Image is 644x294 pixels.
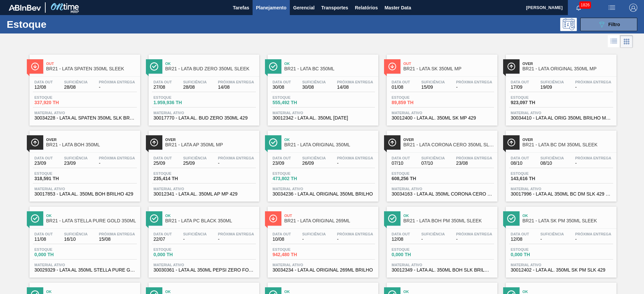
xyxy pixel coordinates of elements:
a: ÍconeOutBR21 - LATA SPATEN 350ML SLEEKData out12/08Suficiência28/08Próxima Entrega-Estoque337,920... [24,50,144,126]
div: Visão em Cards [620,35,633,48]
span: Material ativo [273,111,373,115]
span: Próxima Entrega [456,80,492,84]
span: Estoque [392,171,439,175]
span: Material ativo [511,111,611,115]
span: Transportes [321,4,348,12]
span: Próxima Entrega [575,232,611,236]
span: 30017996 - LATA AL 350ML BC DM SLK 429 BRILHO [511,192,611,197]
span: 28/08 [183,85,207,90]
img: Ícone [150,62,158,71]
span: 89,859 TH [392,100,439,105]
span: 30012342 - LATA AL. 350ML BC 429 [273,116,373,121]
a: ÍconeOverBR21 - LATA ORIGINAL 350ML MPData out17/09Suficiência19/09Próxima Entrega-Estoque923,097... [501,50,620,126]
span: 30034236 - LATA AL ORIGINAL 350ML BRILHO [273,192,373,197]
span: Próxima Entrega [218,232,254,236]
span: Próxima Entrega [575,156,611,160]
span: 555,492 TH [273,100,320,105]
span: 12/08 [35,85,53,90]
span: Ok [46,214,137,218]
span: Estoque [511,247,558,251]
span: BR21 - LATA BC DM 350ML SLEEK [523,142,613,147]
span: Data out [35,156,53,160]
img: Ícone [388,138,396,147]
span: 19/09 [540,85,564,90]
span: 0,000 TH [511,252,558,257]
span: 1.959,936 TH [154,100,201,105]
span: Material ativo [392,263,492,267]
span: 23/08 [456,161,492,166]
span: Out [46,62,137,66]
span: 22/07 [154,237,172,242]
span: - [575,237,611,242]
span: Suficiência [302,156,326,160]
span: Data out [511,156,529,160]
span: 30012400 - LATA AL. 350ML SK MP 429 [392,116,492,121]
span: Ok [284,62,375,66]
span: Suficiência [540,80,564,84]
span: 30012341 - LATA AL. 350ML AP MP 429 [154,192,254,197]
span: 01/08 [392,85,410,90]
button: Notificações [568,3,589,12]
span: Suficiência [64,156,88,160]
img: Ícone [31,214,39,223]
span: BR21 - LATA CORONA CERO 350ML SLEEK [404,142,494,147]
span: BR21 - LATA ORIGINAL 269ML [284,218,375,223]
span: 30/08 [273,85,291,90]
span: Material ativo [35,111,135,115]
span: Data out [273,156,291,160]
span: 30029329 - LATA AL 350ML STELLA PURE GOLD [35,268,135,273]
span: Suficiência [64,232,88,236]
span: Suficiência [421,232,445,236]
span: Material ativo [154,111,254,115]
span: BR21 - LATA SK PM 350ML SLEEK [523,218,613,223]
span: Material ativo [154,187,254,191]
span: - [183,237,207,242]
span: 30017770 - LATA AL. BUD ZERO 350ML 429 [154,116,254,121]
span: 143,616 TH [511,176,558,181]
span: 23/09 [64,161,88,166]
span: 30034228 - LATA AL SPATEN 350ML SLK BRILHO [35,116,135,121]
span: Suficiência [183,80,207,84]
span: 17/09 [511,85,529,90]
span: Suficiência [302,232,326,236]
span: 12/08 [392,237,410,242]
span: 30030361 - LATA AL 350ML PEPSI ZERO FOSCA NIV24 [154,268,254,273]
span: Master Data [384,4,411,12]
span: - [540,237,564,242]
span: Material ativo [35,187,135,191]
span: Material ativo [273,187,373,191]
span: 1826 [579,1,591,9]
span: 10/08 [273,237,291,242]
span: Data out [35,80,53,84]
span: BR21 - LATA BC 350ML [284,66,375,71]
a: ÍconeOverBR21 - LATA BOH 350MLData out23/09Suficiência23/09Próxima Entrega-Estoque318,591 THMater... [24,126,144,202]
a: ÍconeOutBR21 - LATA SK 350ML MPData out01/08Suficiência15/09Próxima Entrega-Estoque89,859 THMater... [382,50,501,126]
span: Suficiência [183,232,207,236]
span: - [575,161,611,166]
span: 30012402 - LATA AL. 350ML SK PM SLK 429 [511,268,611,273]
span: Material ativo [392,111,492,115]
img: Ícone [507,138,516,147]
span: 923,097 TH [511,100,558,105]
span: Estoque [392,95,439,99]
span: 11/08 [35,237,53,242]
span: Estoque [273,171,320,175]
span: Estoque [154,95,201,99]
span: 30017853 - LATA AL. 350ML BOH BRILHO 429 [35,192,135,197]
button: Filtro [580,18,637,31]
span: 12/08 [511,237,529,242]
img: TNhmsLtSVTkK8tSr43FrP2fwEKptu5GPRR3wAAAABJRU5ErkJggg== [9,5,41,11]
span: Estoque [35,171,82,175]
span: Suficiência [421,80,445,84]
span: Ok [404,290,494,294]
span: Suficiência [183,156,207,160]
span: BR21 - LATA BOH PM 350ML SLEEK [404,218,494,223]
span: Data out [154,156,172,160]
span: 30/08 [302,85,326,90]
span: 07/10 [421,161,445,166]
span: Over [404,138,494,142]
span: Ok [46,290,137,294]
span: - [337,161,373,166]
span: Próxima Entrega [575,80,611,84]
span: 15/09 [421,85,445,90]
